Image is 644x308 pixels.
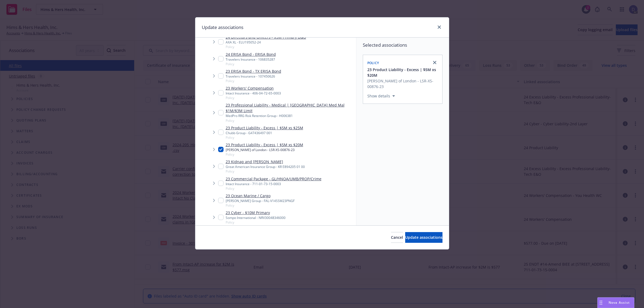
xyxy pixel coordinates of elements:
div: Sompo International - NRV30048346000 [226,215,286,220]
a: close [431,59,438,66]
div: Intact Insurance - 711-01-73-15-0003 [226,182,321,186]
span: Policy [226,203,295,208]
div: Travelers Insurance - 107450626 [226,74,281,79]
a: 23 Product Liability - Excess | $5M xs $20M [226,142,303,148]
button: Nova Assist [597,297,634,308]
span: Selected associations [363,42,442,48]
a: 23 ERISA Bond - TX ERISA Bond [226,68,281,74]
a: 24 ERISA Bond - ERISA Bond [226,52,276,57]
a: 23 Professional Liability - Medical | [GEOGRAPHIC_DATA] Med Mal $1M/$3M Limit [226,102,354,113]
button: Update associations [405,232,442,243]
button: 23 Product Liability - Excess | $5M xs $20M [367,67,439,78]
div: MedPro RRG Risk Retention Group - H006381 [226,113,354,118]
button: Show details [365,93,397,99]
span: Policy [226,62,276,66]
a: 23 Kidnap and [PERSON_NAME] [226,159,305,164]
a: close [436,24,442,30]
div: [PERSON_NAME] of London - LSR-XS-00876-23 [226,148,303,152]
div: [PERSON_NAME] Group - FAL-V14SSM23PNGF [226,199,295,203]
a: 23 Commercial Package - GL/HNOA/UMB/PROP/Crime [226,176,321,182]
span: Policy [226,45,306,49]
span: Policy [226,135,303,140]
div: AXA XL - ELU195052-24 [226,40,306,45]
a: 23 Workers' Compensation [226,85,281,91]
span: Policy [226,152,303,157]
h1: Update associations [202,24,243,31]
span: Policy [226,186,321,191]
div: Chubb Group - G47436497 001 [226,131,303,135]
div: Great American Insurance Group - KR E894205 01 00 [226,164,305,169]
span: Policy [226,79,281,83]
span: Update associations [405,235,442,240]
span: Policy [367,61,379,65]
div: Travelers Insurance - 106835287 [226,57,276,62]
div: Intact Insurance - 406-04-72-65-0003 [226,91,281,96]
span: Cancel [391,235,403,240]
span: [PERSON_NAME] of London - LSR-XS-00876-23 [367,78,439,89]
a: 23 Product Liability - Excess | $5M xs $25M [226,125,303,131]
a: 23 Cyber - $10M Primary [226,210,286,215]
span: Policy [226,169,305,174]
button: Cancel [391,232,403,243]
div: Drag to move [598,298,604,308]
span: Policy [226,118,354,123]
span: Nova Assist [609,300,630,305]
a: 23 Ocean Marine / Cargo [226,193,295,199]
span: Policy [226,96,281,100]
span: Policy [226,220,286,225]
